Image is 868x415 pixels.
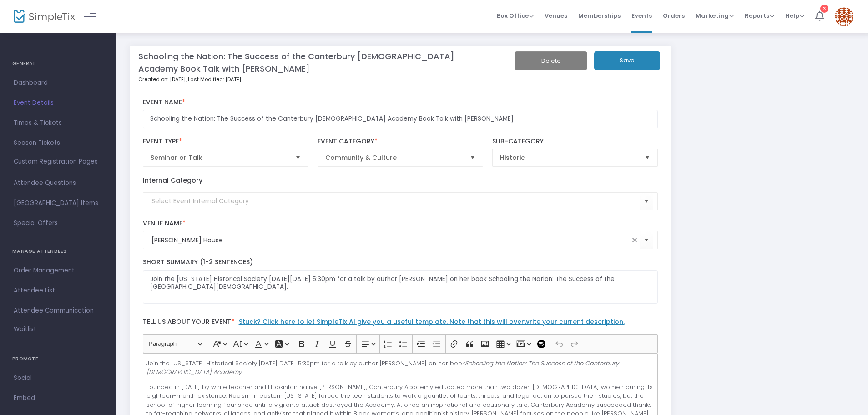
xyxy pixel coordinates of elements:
button: Select [640,231,653,250]
span: Paragraph [149,338,196,349]
button: Delete [515,51,587,70]
button: Select [292,149,304,166]
input: Select Venue [151,236,630,245]
span: Waitlist [14,325,36,334]
span: Dashboard [14,77,102,89]
p: Join the [US_STATE] Historical Society [DATE][DATE] 5:30pm for a talk by author [PERSON_NAME] on ... [146,359,654,377]
h4: MANAGE ATTENDEES [12,242,104,261]
span: , Last Modified: [DATE] [186,76,241,83]
m-panel-title: Schooling the Nation: The Success of the Canterbury [DEMOGRAPHIC_DATA] Academy Book Talk with [PE... [138,50,488,75]
a: Stuck? Click here to let SimpleTix AI give you a useful template. Note that this will overwrite y... [239,317,625,326]
button: Select [641,149,654,166]
span: Custom Registration Pages [14,157,98,166]
span: Reports [745,11,774,20]
span: Season Tickets [14,137,102,149]
span: Help [785,11,804,20]
span: Short Summary (1-2 Sentences) [143,257,253,266]
span: Order Management [14,265,102,277]
i: Schooling the Nation: The Success of the Canterbury [DEMOGRAPHIC_DATA] Academy. [146,359,619,377]
span: Orders [663,4,685,27]
span: Memberships [578,4,621,27]
div: Editor toolbar [143,334,658,353]
label: Event Type [143,138,309,146]
p: Created on: [DATE] [138,76,488,83]
span: Embed [14,392,102,404]
span: Attendee Questions [14,177,102,189]
span: Community & Culture [325,153,463,162]
label: Venue Name [143,220,658,228]
label: Event Name [143,98,658,107]
span: Events [631,4,652,27]
div: 3 [820,5,828,13]
span: [GEOGRAPHIC_DATA] Items [14,197,102,209]
label: Sub-Category [492,138,658,146]
input: Select Event Internal Category [151,196,641,206]
span: Special Offers [14,217,102,229]
span: Box Office [497,11,534,20]
span: Event Details [14,97,102,109]
h4: GENERAL [12,55,104,73]
button: Save [594,51,660,70]
button: Select [640,192,653,210]
label: Internal Category [143,176,202,185]
span: Historic [500,153,638,162]
span: Attendee Communication [14,305,102,317]
label: Event Category [318,138,484,146]
span: Times & Tickets [14,117,102,129]
span: Social [14,372,102,384]
label: Tell us about your event [138,313,662,334]
span: Attendee List [14,285,102,297]
h4: PROMOTE [12,350,104,368]
span: Seminar or Talk [151,153,288,162]
span: clear [629,235,640,246]
button: Paragraph [145,337,206,351]
span: Marketing [696,11,734,20]
input: Enter Event Name [143,110,658,128]
span: Venues [545,4,567,27]
button: Select [466,149,479,166]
